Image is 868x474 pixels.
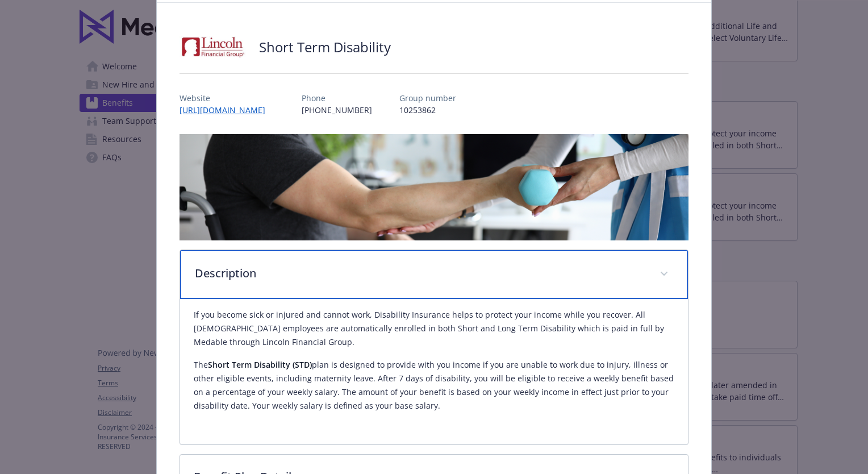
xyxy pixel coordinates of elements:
[180,250,688,299] div: Description
[194,358,674,413] p: The plan is designed to provide with you income if you are unable to work due to injury, illness ...
[180,92,274,104] p: Website
[208,359,312,370] strong: Short Term Disability (STD)
[180,30,248,64] img: Lincoln Financial Group
[399,104,456,116] p: 10253862
[194,308,674,349] p: If you become sick or injured and cannot work, Disability Insurance helps to protect your income ...
[302,92,372,104] p: Phone
[302,104,372,116] p: [PHONE_NUMBER]
[195,265,646,282] p: Description
[399,92,456,104] p: Group number
[180,299,688,444] div: Description
[180,134,688,240] img: banner
[259,38,391,57] h2: Short Term Disability
[180,105,274,115] a: [URL][DOMAIN_NAME]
